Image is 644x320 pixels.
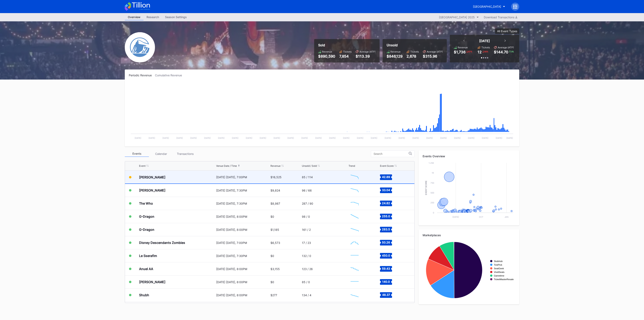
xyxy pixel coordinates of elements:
[382,188,390,192] text: 33.04
[482,137,488,139] text: [DATE]
[139,228,154,232] div: G-Dragon
[356,54,376,58] div: $113.39
[484,50,489,53] div: 68 %
[382,267,390,270] text: 59.43
[139,164,146,167] div: Event
[125,32,155,62] img: Devils-Logo.png
[439,16,475,19] div: [GEOGRAPHIC_DATA] 2025
[139,175,165,179] div: [PERSON_NAME]
[478,50,482,54] div: 12
[302,280,310,284] div: 85 / 0
[494,274,504,277] text: Gametime
[315,137,322,139] text: [DATE]
[468,50,473,53] div: 67 %
[349,172,361,182] svg: Chart title
[139,280,165,284] div: [PERSON_NAME]
[232,137,238,139] text: [DATE]
[216,267,269,271] div: [DATE] [DATE], 8:00PM
[318,54,335,58] div: $890,590
[426,137,433,139] text: [DATE]
[452,216,459,218] text: [DATE]
[349,164,355,167] div: Trend
[423,54,443,58] div: $315.96
[349,251,361,261] svg: Chart title
[371,137,377,139] text: [DATE]
[495,28,519,34] button: All Event Types
[498,46,514,49] div: Average (ATP)
[302,175,313,179] div: 85 / 114
[139,188,165,192] div: [PERSON_NAME]
[270,228,279,231] div: $1,185
[494,264,502,266] text: TickPick
[440,137,447,139] text: [DATE]
[139,254,157,258] div: Le Sserafim
[139,293,149,297] div: Shubh
[382,175,390,178] text: 42.89
[349,277,361,287] svg: Chart title
[494,278,514,281] text: TicketMasterResale
[125,14,143,20] div: Overview
[270,254,274,258] div: $0
[270,189,280,192] div: $9,824
[407,54,419,58] div: 2,678
[270,293,277,297] div: $277
[270,202,280,205] div: $8,987
[204,137,211,139] text: [DATE]
[260,137,266,139] text: [DATE]
[143,14,162,20] a: Research
[216,202,269,205] div: [DATE] [DATE], 7:30PM
[216,241,269,244] div: [DATE] [DATE], 7:00PM
[349,290,361,300] svg: Chart title
[216,280,269,284] div: [DATE] [DATE], 8:00PM
[511,50,514,53] div: 3 %
[270,175,282,179] div: $16,525
[479,39,490,43] div: [DATE]
[302,228,311,231] div: 161 / 2
[149,151,173,157] div: Calendar
[216,215,269,218] div: [DATE] [DATE], 8:00PM
[398,137,405,139] text: [DATE]
[216,189,269,192] div: [DATE] [DATE], 7:30PM
[125,151,149,157] div: Events
[482,14,519,20] button: Download Transactions
[218,137,225,139] text: [DATE]
[423,161,515,221] svg: Chart title
[387,43,443,47] div: Unsold
[162,137,169,139] text: [DATE]
[430,192,434,194] text: 500
[481,46,490,49] div: Tickets
[162,14,190,20] div: Season Settings
[302,241,311,244] div: 17 / 23
[270,215,274,218] div: $0
[270,267,280,271] div: $3,155
[423,154,515,158] div: Events Overview
[382,241,390,244] text: 50.26
[216,175,269,179] div: [DATE] [DATE], 7:00PM
[382,293,390,296] text: 48.37
[155,74,185,77] div: Cumulative Revenue
[349,225,361,235] svg: Chart title
[129,74,155,77] div: Periodic Revenue
[387,54,402,58] div: $846,129
[173,151,197,157] div: Transactions
[454,50,465,54] div: $1,736
[349,238,361,248] svg: Chart title
[458,46,468,49] div: Revenue
[176,137,183,139] text: [DATE]
[273,137,280,139] text: [DATE]
[135,137,141,139] text: [DATE]
[302,267,313,271] div: 123 / 26
[425,180,427,195] text: Event Score
[139,241,185,245] div: Disney Descendants Zombies
[216,293,269,297] div: [DATE] [DATE], 8:00PM
[349,211,361,222] svg: Chart title
[270,280,274,284] div: $0
[270,241,280,244] div: $6,573
[270,164,281,167] div: Revenue
[410,50,419,53] div: Tickets
[496,137,502,139] text: [DATE]
[216,164,237,167] div: Venue Date / Time
[484,16,517,19] div: Download Transactions
[423,240,515,300] svg: Chart title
